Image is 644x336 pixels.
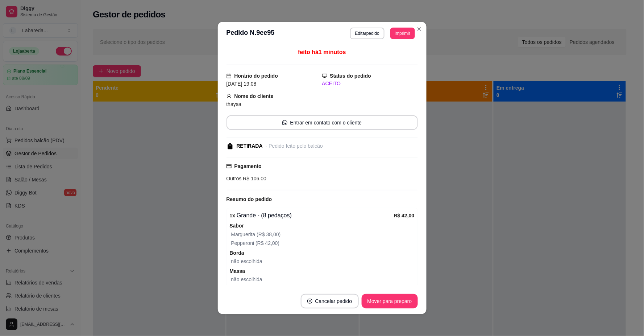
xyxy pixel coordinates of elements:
span: credit-card [227,164,232,169]
h3: Pedido N. 9ee95 [227,28,275,39]
span: R$ 106,00 [242,176,267,181]
span: close-circle [307,299,312,304]
button: Imprimir [390,28,415,39]
span: whats-app [282,120,287,125]
span: calendar [227,73,232,78]
div: Grande - (8 pedaços) [230,211,394,220]
strong: Pagamento [234,163,262,169]
button: close-circleCancelar pedido [301,294,359,308]
button: Editarpedido [350,28,385,39]
button: Close [414,23,425,35]
span: não escolhida [231,276,262,282]
strong: Resumo do pedido [227,196,272,202]
span: feito há 1 minutos [298,49,346,55]
button: Mover para preparo [362,294,418,308]
span: user [227,94,232,99]
span: desktop [322,73,327,78]
button: whats-appEntrar em contato com o cliente [227,115,418,130]
strong: Nome do cliente [234,93,274,99]
strong: Massa [230,268,245,274]
span: Outros [227,176,242,181]
div: - Pedido feito pelo balcão [266,142,323,150]
span: [DATE] 19:08 [227,81,257,87]
span: (R$ 38,00) [255,231,281,237]
span: thaysa [227,101,241,107]
span: não escolhida [231,258,262,264]
strong: Horário do pedido [234,73,278,79]
strong: Borda [230,250,244,256]
div: RETIRADA [237,142,263,150]
strong: Status do pedido [330,73,371,79]
span: Marguerita [231,231,255,237]
div: ACEITO [322,80,418,87]
strong: 1 x [230,213,236,218]
span: Pepperoni [231,240,254,246]
strong: R$ 42,00 [394,213,415,218]
span: (R$ 42,00) [254,240,279,246]
strong: Sabor [230,223,244,229]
